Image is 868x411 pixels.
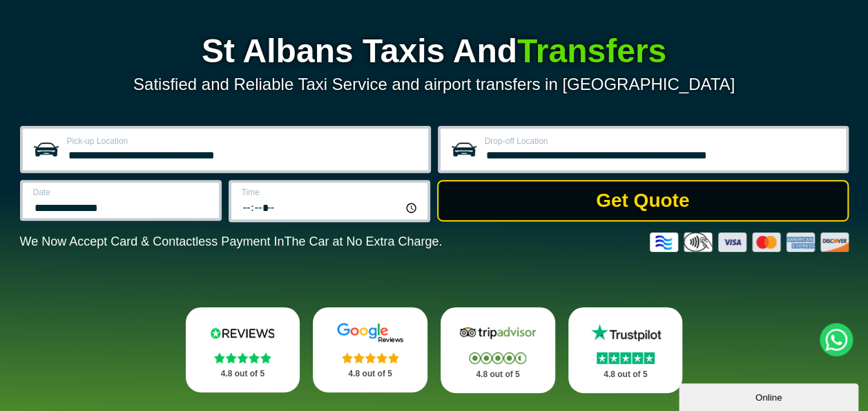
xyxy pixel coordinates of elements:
p: 4.8 out of 5 [456,366,540,383]
img: Stars [342,352,399,363]
p: 4.8 out of 5 [201,365,285,383]
img: Google [329,322,412,343]
img: Credit And Debit Cards [650,232,849,252]
h1: St Albans Taxis And [20,35,849,68]
a: Reviews.io Stars 4.8 out of 5 [186,307,300,392]
p: We Now Accept Card & Contactless Payment In [20,235,443,249]
img: Stars [597,352,655,364]
img: Stars [214,352,271,363]
span: Transfers [517,33,666,69]
img: Trustpilot [584,322,667,343]
p: 4.8 out of 5 [328,365,412,383]
p: 4.8 out of 5 [584,366,668,383]
label: Date [33,188,211,197]
img: Tripadvisor [456,322,539,343]
a: Trustpilot Stars 4.8 out of 5 [568,307,683,393]
a: Tripadvisor Stars 4.8 out of 5 [441,307,555,393]
label: Time [242,188,419,197]
img: Reviews.io [201,322,284,343]
label: Pick-up Location [67,137,420,145]
p: Satisfied and Reliable Taxi Service and airport transfers in [GEOGRAPHIC_DATA] [20,75,849,94]
span: The Car at No Extra Charge. [284,235,442,248]
button: Get Quote [437,180,849,221]
a: Google Stars 4.8 out of 5 [313,307,427,392]
label: Drop-off Location [485,137,838,145]
img: Stars [469,352,526,364]
iframe: chat widget [679,381,861,411]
